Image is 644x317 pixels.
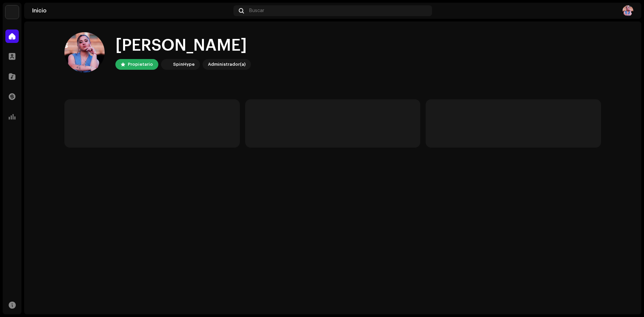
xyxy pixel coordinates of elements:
div: [PERSON_NAME] [115,35,251,56]
div: SpinHype [173,60,195,68]
img: 40d31eee-25aa-4f8a-9761-0bbac6d73880 [162,60,170,68]
div: Administrador(a) [208,60,246,68]
img: 40d31eee-25aa-4f8a-9761-0bbac6d73880 [5,5,19,19]
img: 9232cd35-5ec9-4b2a-99ad-698e8d8fa560 [64,32,105,72]
div: Inicio [32,8,231,13]
img: 9232cd35-5ec9-4b2a-99ad-698e8d8fa560 [623,5,633,16]
span: Buscar [249,8,264,13]
div: Propietario [128,60,153,68]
